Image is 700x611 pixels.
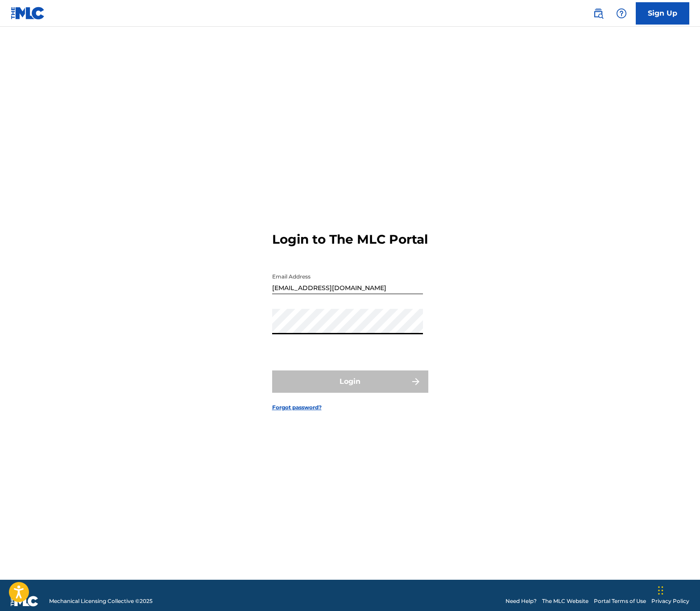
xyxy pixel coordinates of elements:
img: logo [11,596,38,607]
a: Sign Up [636,2,689,25]
iframe: Chat Widget [655,568,700,611]
a: Need Help? [505,597,537,605]
span: Mechanical Licensing Collective © 2025 [49,597,153,605]
a: Portal Terms of Use [594,597,646,605]
img: search [593,8,604,19]
a: Forgot password? [272,403,322,411]
img: help [616,8,627,19]
a: Privacy Policy [651,597,689,605]
img: MLC Logo [11,7,45,20]
h3: Login to The MLC Portal [272,232,428,247]
a: The MLC Website [542,597,588,605]
div: Help [613,4,630,22]
a: Public Search [589,4,607,22]
div: Drag [658,577,663,604]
